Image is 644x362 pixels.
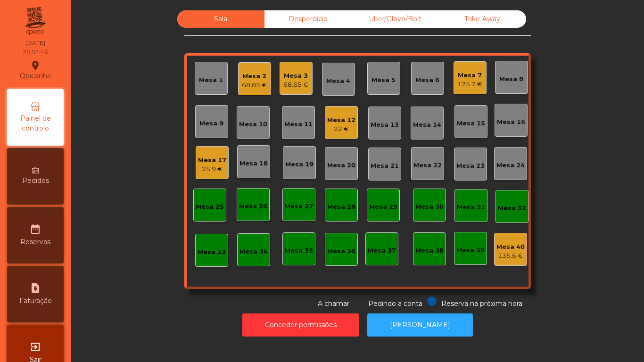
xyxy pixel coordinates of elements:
[196,202,224,212] div: Mesa 25
[457,80,482,89] div: 125.7 €
[283,71,308,81] div: Mesa 3
[285,202,313,211] div: Mesa 27
[285,160,314,169] div: Mesa 19
[456,246,485,255] div: Mesa 39
[415,246,444,255] div: Mesa 38
[327,247,355,256] div: Mesa 36
[30,223,41,235] i: date_range
[496,251,525,261] div: 135.6 €
[496,161,525,170] div: Mesa 24
[415,202,444,212] div: Mesa 30
[284,120,313,129] div: Mesa 11
[318,299,349,308] span: A chamar
[372,75,396,85] div: Mesa 5
[498,204,526,213] div: Mesa 32
[371,120,399,130] div: Mesa 13
[369,202,397,212] div: Mesa 29
[497,117,525,127] div: Mesa 16
[441,299,522,308] span: Reserva na próxima hora
[327,161,355,170] div: Mesa 20
[496,242,525,252] div: Mesa 40
[198,165,226,174] div: 25.9 €
[30,341,41,353] i: exit_to_app
[19,296,52,306] span: Faturação
[457,119,485,128] div: Mesa 15
[239,159,268,168] div: Mesa 18
[413,161,442,170] div: Mesa 22
[199,75,223,85] div: Mesa 1
[239,247,268,256] div: Mesa 34
[242,81,267,90] div: 68.85 €
[439,10,526,28] div: Take Away
[24,5,47,38] img: qpiato
[413,120,441,130] div: Mesa 14
[499,74,523,84] div: Mesa 8
[327,202,355,212] div: Mesa 28
[327,124,355,134] div: 22 €
[20,237,50,247] span: Reservas
[285,246,313,255] div: Mesa 35
[25,39,45,47] div: [DATE]
[264,10,352,28] div: Desperdicio
[239,202,267,211] div: Mesa 26
[30,282,41,294] i: request_page
[326,76,350,86] div: Mesa 4
[327,115,355,125] div: Mesa 12
[367,313,473,337] button: [PERSON_NAME]
[23,48,48,57] div: 20:54:46
[30,60,41,71] i: location_on
[415,75,439,85] div: Mesa 6
[198,156,226,165] div: Mesa 17
[199,119,223,128] div: Mesa 9
[22,176,49,186] span: Pedidos
[457,71,482,80] div: Mesa 7
[198,247,226,257] div: Mesa 33
[283,80,308,90] div: 68.65 €
[177,10,264,28] div: Sala
[457,203,485,212] div: Mesa 31
[239,120,267,129] div: Mesa 10
[368,299,422,308] span: Pedindo a conta
[20,58,51,82] div: Qpicanha
[368,246,396,255] div: Mesa 37
[242,313,359,337] button: Conceder permissões
[456,161,485,171] div: Mesa 23
[371,161,399,171] div: Mesa 21
[9,114,61,133] span: Painel de controlo
[242,72,267,81] div: Mesa 2
[352,10,439,28] div: Uber/Glovo/Bolt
